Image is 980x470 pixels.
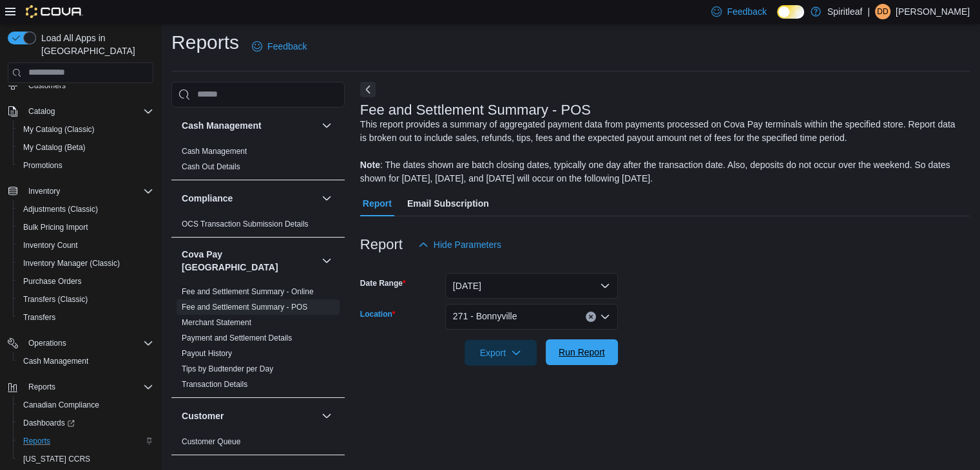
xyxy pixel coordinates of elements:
[247,33,312,59] a: Feedback
[23,294,88,305] span: Transfers (Classic)
[407,191,489,216] span: Email Subscription
[171,284,345,397] div: Cova Pay [GEOGRAPHIC_DATA]
[13,254,159,272] button: Inventory Manager (Classic)
[319,191,334,206] button: Compliance
[28,106,55,117] span: Catalog
[867,4,870,19] p: |
[182,318,251,327] a: Merchant Statement
[18,238,153,253] span: Inventory Count
[586,312,596,322] button: Clear input
[3,76,159,95] button: Customers
[182,248,316,274] button: Cova Pay [GEOGRAPHIC_DATA]
[13,138,159,156] button: My Catalog (Beta)
[13,352,159,370] button: Cash Management
[182,192,316,205] button: Compliance
[13,200,159,218] button: Adjustments (Classic)
[18,122,153,137] span: My Catalog (Classic)
[171,434,345,455] div: Customer
[18,158,68,173] a: Promotions
[26,5,83,18] img: Cova
[182,409,224,422] h3: Customer
[18,238,83,253] a: Inventory Count
[182,409,316,422] button: Customer
[472,340,529,366] span: Export
[18,158,153,173] span: Promotions
[171,144,345,180] div: Cash Management
[36,32,153,57] span: Load All Apps in [GEOGRAPHIC_DATA]
[18,397,104,413] a: Canadian Compliance
[13,432,159,450] button: Reports
[413,232,506,258] button: Hide Parameters
[18,397,153,413] span: Canadian Compliance
[18,202,103,217] a: Adjustments (Classic)
[18,292,93,307] a: Transfers (Classic)
[360,237,403,252] h3: Report
[23,400,99,410] span: Canadian Compliance
[23,204,98,214] span: Adjustments (Classic)
[18,310,153,325] span: Transfers
[182,119,316,132] button: Cash Management
[777,5,804,19] input: Dark Mode
[13,290,159,308] button: Transfers (Classic)
[18,256,125,271] a: Inventory Manager (Classic)
[182,364,273,374] span: Tips by Budtender per Day
[23,124,95,135] span: My Catalog (Classic)
[182,364,273,373] a: Tips by Budtender per Day
[559,346,605,359] span: Run Report
[13,396,159,414] button: Canadian Compliance
[23,183,65,199] button: Inventory
[23,379,61,395] button: Reports
[360,82,376,97] button: Next
[360,278,406,288] label: Date Range
[18,256,153,271] span: Inventory Manager (Classic)
[13,120,159,138] button: My Catalog (Classic)
[18,451,153,467] span: Washington CCRS
[182,146,247,156] span: Cash Management
[182,303,307,312] a: Fee and Settlement Summary - POS
[18,353,93,369] a: Cash Management
[23,78,71,93] a: Customers
[18,415,80,431] a: Dashboards
[23,222,88,232] span: Bulk Pricing Import
[23,436,50,446] span: Reports
[827,4,862,19] p: Spiritleaf
[23,142,86,153] span: My Catalog (Beta)
[18,433,55,449] a: Reports
[3,102,159,120] button: Catalog
[360,102,591,118] h3: Fee and Settlement Summary - POS
[28,382,55,392] span: Reports
[13,218,159,236] button: Bulk Pricing Import
[182,220,309,229] a: OCS Transaction Submission Details
[875,4,890,19] div: Donna D
[360,309,396,319] label: Location
[23,104,153,119] span: Catalog
[23,160,62,171] span: Promotions
[13,414,159,432] a: Dashboards
[28,186,60,196] span: Inventory
[13,236,159,254] button: Inventory Count
[23,183,153,199] span: Inventory
[182,349,232,358] a: Payout History
[18,220,153,235] span: Bulk Pricing Import
[182,119,262,132] h3: Cash Management
[600,312,610,322] button: Open list of options
[18,353,153,369] span: Cash Management
[23,240,78,250] span: Inventory Count
[18,202,153,217] span: Adjustments (Classic)
[18,140,91,155] a: My Catalog (Beta)
[13,156,159,174] button: Promotions
[13,272,159,290] button: Purchase Orders
[18,433,153,449] span: Reports
[18,220,93,235] a: Bulk Pricing Import
[3,334,159,352] button: Operations
[896,4,970,19] p: [PERSON_NAME]
[182,287,314,296] a: Fee and Settlement Summary - Online
[363,191,392,216] span: Report
[727,5,766,18] span: Feedback
[28,338,66,348] span: Operations
[182,162,240,171] a: Cash Out Details
[3,182,159,200] button: Inventory
[23,104,60,119] button: Catalog
[182,219,309,229] span: OCS Transaction Submission Details
[182,380,247,389] a: Transaction Details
